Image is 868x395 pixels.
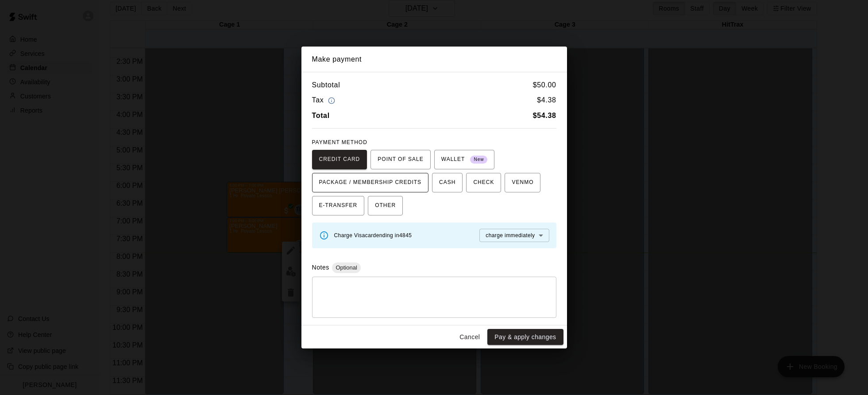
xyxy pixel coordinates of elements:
[466,173,501,192] button: CHECK
[378,153,423,167] span: POINT OF SALE
[334,232,412,239] span: Charge Visa card ending in 4845
[301,47,567,72] h2: Make payment
[486,232,535,239] span: charge immediately
[332,264,360,271] span: Optional
[312,94,338,106] h6: Tax
[312,264,329,271] label: Notes
[375,199,396,213] span: OTHER
[505,173,540,192] button: VENMO
[370,150,430,169] button: POINT OF SALE
[319,153,360,167] span: CREDIT CARD
[312,173,429,192] button: PACKAGE / MEMBERSHIP CREDITS
[533,112,556,119] b: $ 54.38
[319,199,358,213] span: E-TRANSFER
[368,196,403,215] button: OTHER
[470,154,487,166] span: New
[455,329,484,345] button: Cancel
[439,176,455,190] span: CASH
[312,139,367,145] span: PAYMENT METHOD
[312,196,365,215] button: E-TRANSFER
[319,176,422,190] span: PACKAGE / MEMBERSHIP CREDITS
[473,176,494,190] span: CHECK
[434,150,495,169] button: WALLET New
[533,79,556,91] h6: $ 50.00
[512,176,533,190] span: VENMO
[312,79,340,91] h6: Subtotal
[312,112,330,119] b: Total
[487,329,563,345] button: Pay & apply changes
[432,173,463,192] button: CASH
[537,94,556,106] h6: $ 4.38
[312,150,367,169] button: CREDIT CARD
[441,153,488,167] span: WALLET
